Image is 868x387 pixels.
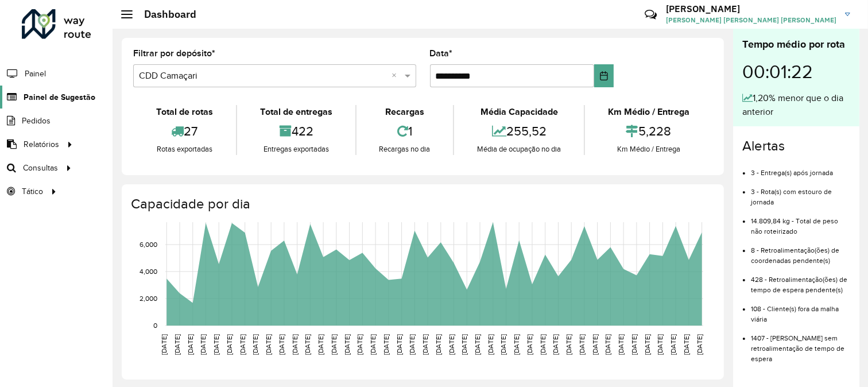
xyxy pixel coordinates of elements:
text: [DATE] [212,334,220,355]
span: Tático [22,185,43,198]
li: 1407 - [PERSON_NAME] sem retroalimentação de tempo de espera [751,324,850,364]
text: [DATE] [630,334,638,355]
text: [DATE] [173,334,181,355]
text: [DATE] [330,334,338,355]
text: [DATE] [513,334,520,355]
span: [PERSON_NAME] [PERSON_NAME] [PERSON_NAME] [666,15,836,25]
text: [DATE] [539,334,547,355]
text: [DATE] [460,334,468,355]
text: 4,000 [139,268,157,275]
a: Contato Rápido [638,2,663,27]
h4: Alertas [742,138,850,154]
label: Data [430,47,453,60]
div: Rotas exportadas [136,144,233,155]
text: [DATE] [226,334,233,355]
label: Filtrar por depósito [133,47,215,60]
text: [DATE] [565,334,572,355]
text: [DATE] [448,334,455,355]
text: [DATE] [669,334,677,355]
span: Painel [25,68,46,80]
text: [DATE] [343,334,351,355]
li: 108 - Cliente(s) fora da malha viária [751,295,850,324]
text: [DATE] [278,334,285,355]
text: [DATE] [356,334,363,355]
li: 8 - Retroalimentação(ões) de coordenadas pendente(s) [751,237,850,266]
text: [DATE] [369,334,377,355]
div: Total de entregas [240,105,352,119]
text: 0 [153,322,157,329]
h4: Capacidade por dia [131,196,712,212]
text: 2,000 [139,295,157,302]
text: [DATE] [644,334,651,355]
text: [DATE] [317,334,324,355]
text: [DATE] [291,334,299,355]
text: [DATE] [604,334,612,355]
span: Consultas [23,162,58,174]
text: [DATE] [160,334,168,355]
span: Pedidos [22,115,51,127]
text: [DATE] [487,334,494,355]
text: [DATE] [421,334,429,355]
button: Choose Date [594,64,614,87]
li: 3 - Rota(s) com estouro de jornada [751,178,850,207]
text: [DATE] [526,334,533,355]
div: Km Médio / Entrega [588,105,710,119]
text: 6,000 [139,241,157,248]
text: [DATE] [578,334,586,355]
div: 1,20% menor que o dia anterior [742,91,850,119]
div: 27 [136,119,233,144]
div: Recargas [359,105,451,119]
div: Entregas exportadas [240,144,352,155]
h3: [PERSON_NAME] [666,3,836,14]
div: 1 [359,119,451,144]
div: Média de ocupação no dia [457,144,581,155]
text: [DATE] [187,334,194,355]
text: [DATE] [265,334,272,355]
text: [DATE] [552,334,560,355]
text: [DATE] [251,334,259,355]
text: [DATE] [239,334,246,355]
span: Clear all [392,69,402,83]
text: [DATE] [696,334,703,355]
span: Relatórios [24,138,59,150]
div: Média Capacidade [457,105,581,119]
text: [DATE] [683,334,690,355]
h2: Dashboard [133,8,196,21]
li: 3 - Entrega(s) após jornada [751,159,850,178]
text: [DATE] [656,334,664,355]
div: 422 [240,119,352,144]
text: [DATE] [304,334,311,355]
text: [DATE] [408,334,416,355]
div: 5,228 [588,119,710,144]
text: [DATE] [474,334,481,355]
div: Km Médio / Entrega [588,144,710,155]
text: [DATE] [617,334,625,355]
div: Tempo médio por rota [742,37,850,52]
div: Recargas no dia [359,144,451,155]
text: [DATE] [435,334,442,355]
span: Painel de Sugestão [24,91,95,103]
div: Total de rotas [136,105,233,119]
text: [DATE] [500,334,507,355]
text: [DATE] [591,334,599,355]
text: [DATE] [382,334,390,355]
li: 14.809,84 kg - Total de peso não roteirizado [751,207,850,237]
text: [DATE] [396,334,403,355]
div: 255,52 [457,119,581,144]
text: [DATE] [200,334,207,355]
div: 00:01:22 [742,52,850,91]
li: 428 - Retroalimentação(ões) de tempo de espera pendente(s) [751,266,850,295]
